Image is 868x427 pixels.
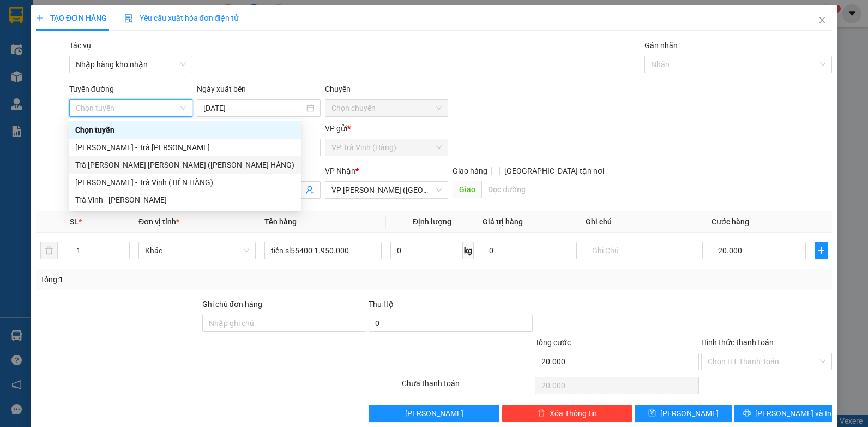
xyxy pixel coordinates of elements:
span: [GEOGRAPHIC_DATA] tận nơi [500,165,608,177]
span: delete [538,409,545,418]
div: Chuyến [325,83,449,99]
span: plus [815,246,827,255]
span: KO BAO HƯ BỂ [28,71,88,81]
p: GỬI: [4,21,159,42]
button: delete [40,242,58,259]
span: plus [36,14,44,22]
div: Chưa thanh toán [401,377,534,396]
input: VD: Bàn, Ghế [264,242,382,259]
span: Tên hàng [264,217,297,226]
span: save [648,409,656,418]
span: VP [PERSON_NAME] ([GEOGRAPHIC_DATA]) - [4,21,101,42]
span: Cước hàng [712,217,749,226]
div: [PERSON_NAME] - Trà Vinh (TIỀN HÀNG) [75,176,294,188]
label: Hình thức thanh toán [701,338,774,347]
span: VP Trần Phú (Hàng) [331,182,442,198]
span: [PERSON_NAME] [660,407,719,419]
input: 13/10/2025 [203,102,304,114]
button: printer[PERSON_NAME] và In [734,405,832,422]
span: [PERSON_NAME] [405,407,463,419]
span: TÙNG [58,59,81,69]
span: GIAO: [4,71,88,81]
span: 0842772099 - [4,59,81,69]
span: kg [463,242,474,259]
span: close [818,16,827,25]
th: Ghi chú [581,211,707,233]
span: printer [743,409,751,418]
div: Ngày xuất bến [197,83,321,99]
span: VP Trà Vinh (Hàng) [31,47,106,57]
span: Chọn chuyến [331,100,442,116]
div: VP gửi [325,122,449,134]
input: Dọc đường [481,181,608,198]
button: deleteXóa Thông tin [502,405,632,422]
label: Ghi chú đơn hàng [202,300,262,309]
div: [PERSON_NAME] - Trà [PERSON_NAME] [75,141,294,153]
span: Chọn tuyến [76,100,186,116]
span: Tổng cước [535,338,571,347]
div: Trà [PERSON_NAME] [PERSON_NAME] ([PERSON_NAME] HÀNG) [75,159,294,171]
span: Khác [145,242,249,259]
button: plus [815,242,828,259]
div: Trà Vinh - Hồ Chí Minh (TIỀN HÀNG) [69,156,301,174]
span: Định lượng [413,217,451,226]
div: Hồ Chí Minh - Trà Vinh [69,139,301,156]
button: [PERSON_NAME] [369,405,499,422]
input: Ghi chú đơn hàng [202,315,366,332]
span: Xóa Thông tin [550,407,597,419]
label: Gán nhãn [644,41,678,50]
span: VP Trà Vinh (Hàng) [331,139,442,156]
input: Ghi Chú [586,242,703,259]
button: Close [807,5,837,36]
span: Giá trị hàng [483,217,523,226]
span: Yêu cầu xuất hóa đơn điện tử [124,14,239,22]
img: icon [124,14,133,23]
div: Trà Vinh - [PERSON_NAME] [75,194,294,206]
span: user-add [305,186,314,194]
span: VP Nhận [325,167,355,175]
span: SL [70,217,79,226]
span: TẠO ĐƠN HÀNG [36,14,107,22]
button: save[PERSON_NAME] [635,405,732,422]
div: Hồ Chí Minh - Trà Vinh (TIỀN HÀNG) [69,174,301,191]
div: Trà Vinh - Hồ Chí Minh [69,191,301,209]
span: Nhập hàng kho nhận [76,56,186,73]
span: Giao [453,181,481,198]
p: NHẬN: [4,47,159,57]
span: [PERSON_NAME] và In [755,407,831,419]
div: Chọn tuyến [69,121,301,139]
strong: BIÊN NHẬN GỬI HÀNG [37,6,126,16]
div: Chọn tuyến [75,124,294,136]
label: Tác vụ [69,41,91,50]
span: Giao hàng [453,167,487,175]
div: Tổng: 1 [40,274,336,286]
input: 0 [483,242,577,259]
span: Thu Hộ [369,300,394,309]
span: Đơn vị tính [138,217,179,226]
div: Tuyến đường [69,83,193,99]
